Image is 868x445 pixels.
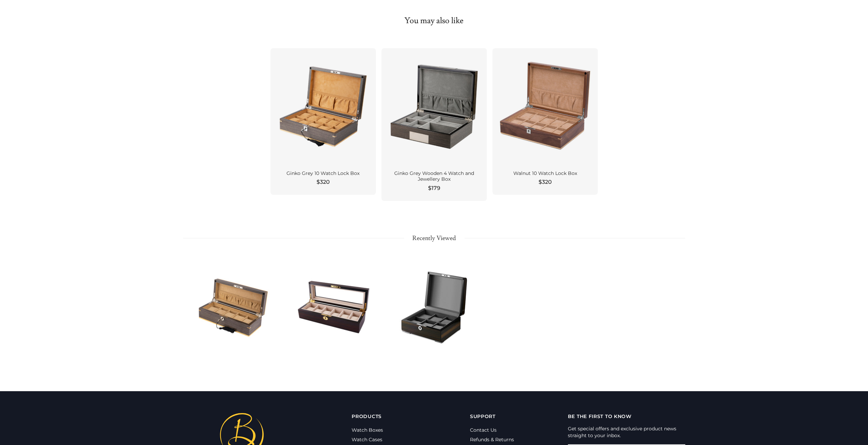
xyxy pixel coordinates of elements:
a: Ebony Display 6 Watch Lock Box [283,251,384,364]
div: Ginko Grey 10 Watch Lock Box [279,170,368,177]
p: Get special offers and exclusive product news straight to your inbox. [568,425,685,439]
a: Ginko Grey 5 Watch Lock Box [183,251,283,364]
p: Products [352,413,389,420]
p: Be the first to know [568,413,685,420]
h2: You may also like [270,15,598,26]
div: Walnut 10 Watch Lock Box [500,170,589,177]
div: Ginko Grey Wooden 4 Watch and Jewellery Box [389,170,479,182]
a: Watch Cases [352,436,382,443]
p: Support [470,413,516,420]
a: Walnut 10 Watch Lock Box $320 [492,48,598,195]
a: Watch Boxes [352,427,383,433]
span: $320 [538,178,551,186]
span: $179 [428,184,440,192]
a: Ginko Grey Wooden 4 Watch and Jewellery Box $179 [381,48,487,201]
span: $320 [317,178,330,186]
span: Recently Viewed [404,234,464,243]
a: Ginko Grey 10 Watch Lock Box $320 [270,48,376,195]
a: Ebony Gloss 6 Watch Lock Box [384,251,484,364]
a: Contact Us [470,427,497,433]
a: Refunds & Returns [470,436,514,443]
